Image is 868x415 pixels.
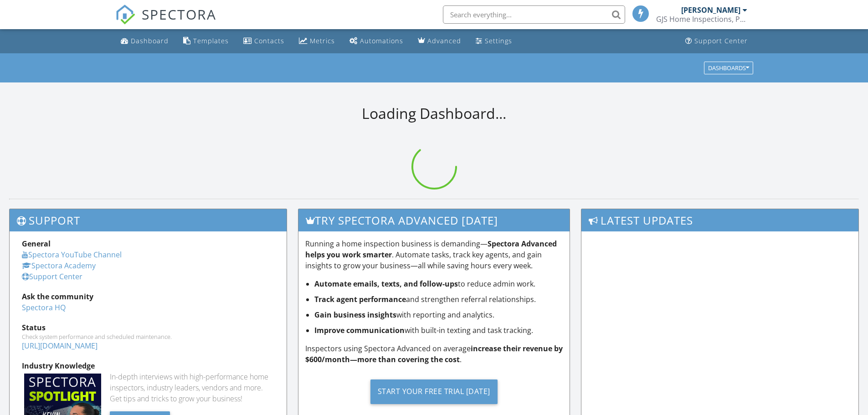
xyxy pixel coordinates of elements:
p: Inspectors using Spectora Advanced on average . [305,343,563,365]
a: [URL][DOMAIN_NAME] [22,341,98,351]
a: Support Center [22,272,82,282]
div: Industry Knowledge [22,360,274,371]
div: Dashboards [708,65,749,71]
h3: Try spectora advanced [DATE] [298,209,570,231]
li: with reporting and analytics. [314,309,563,320]
strong: Track agent performance [314,294,406,304]
div: Status [22,322,274,333]
strong: Gain business insights [314,310,396,320]
a: Metrics [295,33,339,50]
div: Ask the community [22,291,274,302]
button: Dashboards [704,61,753,74]
a: Advanced [414,33,465,50]
a: Settings [472,33,516,50]
strong: Spectora Advanced helps you work smarter [305,239,557,260]
div: Settings [485,36,512,45]
a: Automations (Basic) [346,33,407,50]
p: Running a home inspection business is demanding— . Automate tasks, track key agents, and gain ins... [305,238,563,271]
div: Templates [193,36,229,45]
h3: Latest Updates [581,209,858,231]
a: Templates [180,33,232,50]
strong: increase their revenue by $600/month—more than covering the cost [305,343,563,364]
a: Spectora YouTube Channel [22,250,122,260]
div: Contacts [254,36,284,45]
div: Advanced [427,36,461,45]
strong: Automate emails, texts, and follow-ups [314,279,458,289]
a: Dashboard [117,33,172,50]
div: Dashboard [131,36,169,45]
span: SPECTORA [142,5,216,24]
a: SPECTORA [115,12,216,31]
div: Automations [360,36,403,45]
div: Check system performance and scheduled maintenance. [22,333,274,340]
div: Start Your Free Trial [DATE] [370,379,498,404]
div: In-depth interviews with high-performance home inspectors, industry leaders, vendors and more. Ge... [110,371,274,404]
li: with built-in texting and task tracking. [314,325,563,336]
div: Support Center [694,36,748,45]
input: Search everything... [443,5,625,24]
a: Contacts [240,33,288,50]
a: Start Your Free Trial [DATE] [305,372,563,411]
div: [PERSON_NAME] [681,5,740,15]
div: GJS Home Inspections, PLLC [656,15,747,24]
a: Spectora HQ [22,302,66,313]
a: Support Center [682,33,751,50]
h3: Support [10,209,287,231]
strong: Improve communication [314,325,405,335]
img: The Best Home Inspection Software - Spectora [115,5,135,25]
div: Metrics [310,36,335,45]
li: and strengthen referral relationships. [314,294,563,305]
strong: General [22,239,51,249]
li: to reduce admin work. [314,278,563,289]
a: Spectora Academy [22,261,96,271]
